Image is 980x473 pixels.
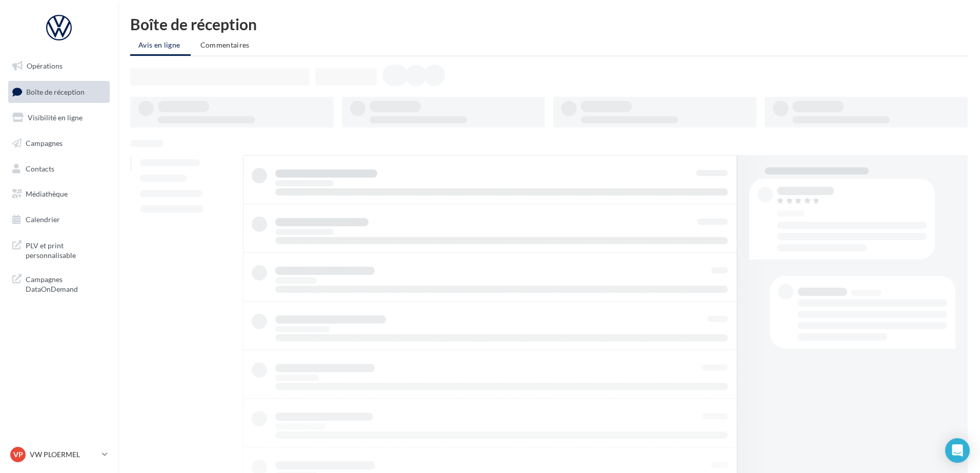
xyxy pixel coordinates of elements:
[6,268,112,298] a: Campagnes DataOnDemand
[945,438,970,463] div: Open Intercom Messenger
[30,449,98,460] p: VW PLOERMEL
[6,133,112,154] a: Campagnes
[200,40,250,49] span: Commentaires
[6,55,112,77] a: Opérations
[6,234,112,265] a: PLV et print personnalisable
[13,449,23,460] span: VP
[26,139,63,147] span: Campagnes
[6,81,112,103] a: Boîte de réception
[6,107,112,128] a: Visibilité en ligne
[27,61,63,70] span: Opérations
[6,209,112,230] a: Calendrier
[26,164,54,173] span: Contacts
[26,189,68,198] span: Médiathèque
[26,87,85,96] span: Boîte de réception
[26,239,106,261] span: PLV et print personnalisable
[26,215,60,224] span: Calendrier
[6,183,112,205] a: Médiathèque
[130,16,968,32] div: Boîte de réception
[26,272,106,294] span: Campagnes DataOnDemand
[8,445,110,464] a: VP VW PLOERMEL
[28,113,83,122] span: Visibilité en ligne
[6,158,112,180] a: Contacts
